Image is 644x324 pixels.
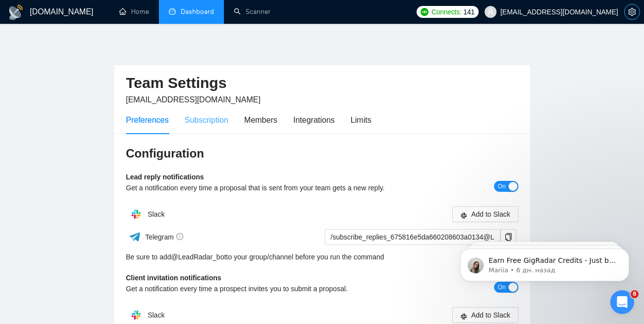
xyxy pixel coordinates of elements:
[471,310,510,321] span: Add to Slack
[452,307,518,323] button: slackAdd to Slack
[126,182,421,193] div: Get a notification every time a proposal that is sent from your team gets a new reply.
[445,228,644,297] iframe: Intercom notifications сообщение
[126,95,261,104] span: [EMAIL_ADDRESS][DOMAIN_NAME]
[631,290,639,298] span: 8
[126,274,221,282] b: Client invitation notifications
[171,251,226,262] a: @LeadRadar_bot
[185,114,228,126] div: Subscription
[463,6,474,17] span: 141
[8,4,24,20] img: logo
[126,73,518,93] h2: Team Settings
[145,233,183,241] span: Telegram
[460,313,467,320] span: slack
[126,146,518,162] h3: Configuration
[610,290,634,314] iframe: Intercom live chat
[452,206,518,222] button: slackAdd to Slack
[147,210,164,218] span: Slack
[431,6,461,17] span: Connects:
[471,209,510,220] span: Add to Slack
[126,204,146,224] img: hpQkSZIkSZIkSZIkSZIkSZIkSZIkSZIkSZIkSZIkSZIkSZIkSZIkSZIkSZIkSZIkSZIkSZIkSZIkSZIkSZIkSZIkSZIkSZIkS...
[624,8,640,16] a: setting
[126,114,169,126] div: Preferences
[147,311,164,319] span: Slack
[498,181,505,192] span: On
[119,7,149,16] a: homeHome
[129,231,141,243] img: ww3wtPAAAAAElFTkSuQmCC
[126,283,421,294] div: Get a notification every time a prospect invites you to submit a proposal.
[244,114,278,126] div: Members
[126,251,518,262] div: Be sure to add to your group/channel before you run the command
[625,8,640,16] span: setting
[176,233,183,240] span: info-circle
[624,4,640,20] button: setting
[487,8,494,15] span: user
[351,114,371,126] div: Limits
[460,212,467,219] span: slack
[126,173,204,181] b: Lead reply notifications
[293,114,335,126] div: Integrations
[169,7,214,16] a: dashboardDashboard
[421,8,429,16] img: upwork-logo.png
[234,7,271,16] a: searchScanner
